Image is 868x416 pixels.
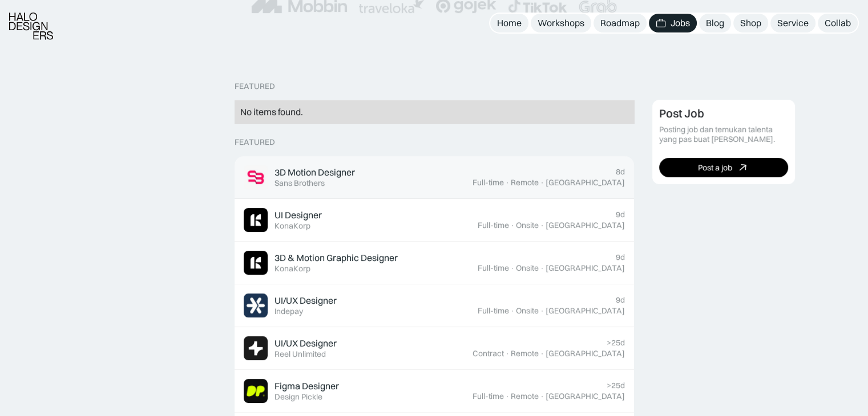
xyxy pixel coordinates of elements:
[235,284,634,327] a: Job ImageUI/UX DesignerIndepay9dFull-time·Onsite·[GEOGRAPHIC_DATA]
[546,263,625,273] div: [GEOGRAPHIC_DATA]
[531,14,591,32] a: Workshops
[740,17,761,29] div: Shop
[274,295,337,307] div: UI/UX Designer
[616,252,625,262] div: 9d
[616,210,625,219] div: 9d
[607,338,625,348] div: >25d
[274,337,337,349] div: UI/UX Designer
[473,391,504,401] div: Full-time
[274,307,303,316] div: Indepay
[538,17,584,29] div: Workshops
[516,221,539,230] div: Onsite
[274,380,339,392] div: Figma Designer
[235,137,275,147] div: Featured
[546,391,625,401] div: [GEOGRAPHIC_DATA]
[274,392,322,402] div: Design Pickle
[274,209,322,221] div: UI Designer
[505,349,510,358] div: ·
[594,14,647,32] a: Roadmap
[478,221,509,230] div: Full-time
[540,221,544,230] div: ·
[671,17,690,29] div: Jobs
[516,263,539,273] div: Onsite
[510,221,515,230] div: ·
[235,242,634,284] a: Job Image3D & Motion Graphic DesignerKonaKorp9dFull-time·Onsite·[GEOGRAPHIC_DATA]
[511,391,539,401] div: Remote
[516,306,539,316] div: Onsite
[510,263,515,273] div: ·
[659,158,788,177] a: Post a job
[274,349,326,359] div: Reel Unlimited
[235,199,634,242] a: Job ImageUI DesignerKonaKorp9dFull-time·Onsite·[GEOGRAPHIC_DATA]
[600,17,640,29] div: Roadmap
[777,17,809,29] div: Service
[616,167,625,177] div: 8d
[546,306,625,316] div: [GEOGRAPHIC_DATA]
[698,163,732,173] div: Post a job
[274,178,325,188] div: Sans Brothers
[818,14,858,32] a: Collab
[659,107,704,120] div: Post Job
[540,349,544,358] div: ·
[274,221,310,231] div: KonaKorp
[770,14,815,32] a: Service
[274,166,355,178] div: 3D Motion Designer
[505,178,510,187] div: ·
[244,165,268,189] img: Job Image
[235,156,634,199] a: Job Image3D Motion DesignerSans Brothers8dFull-time·Remote·[GEOGRAPHIC_DATA]
[540,391,544,401] div: ·
[478,263,509,273] div: Full-time
[510,306,515,316] div: ·
[649,14,697,32] a: Jobs
[244,251,268,275] img: Job Image
[244,293,268,317] img: Job Image
[540,263,544,273] div: ·
[546,178,625,187] div: [GEOGRAPHIC_DATA]
[659,125,788,144] div: Posting job dan temukan talenta yang pas buat [PERSON_NAME].
[478,306,509,316] div: Full-time
[546,349,625,358] div: [GEOGRAPHIC_DATA]
[540,178,544,187] div: ·
[546,221,625,230] div: [GEOGRAPHIC_DATA]
[244,336,268,360] img: Job Image
[511,178,539,187] div: Remote
[607,381,625,390] div: >25d
[505,391,510,401] div: ·
[511,349,539,358] div: Remote
[825,17,851,29] div: Collab
[616,295,625,305] div: 9d
[733,14,768,32] a: Shop
[473,349,504,358] div: Contract
[244,379,268,403] img: Job Image
[490,14,528,32] a: Home
[274,264,310,274] div: KonaKorp
[699,14,731,32] a: Blog
[240,106,628,118] div: No items found.
[274,252,398,264] div: 3D & Motion Graphic Designer
[497,17,522,29] div: Home
[235,370,634,413] a: Job ImageFigma DesignerDesign Pickle>25dFull-time·Remote·[GEOGRAPHIC_DATA]
[540,306,544,316] div: ·
[235,81,275,91] div: Featured
[244,208,268,232] img: Job Image
[235,327,634,370] a: Job ImageUI/UX DesignerReel Unlimited>25dContract·Remote·[GEOGRAPHIC_DATA]
[706,17,724,29] div: Blog
[473,178,504,187] div: Full-time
